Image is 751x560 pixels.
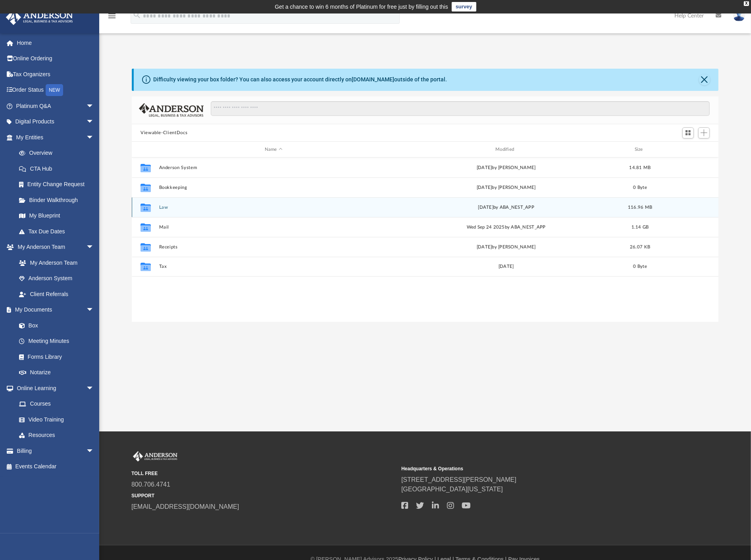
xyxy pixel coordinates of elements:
[6,66,106,82] a: Tax Organizers
[452,2,476,12] a: survey
[86,443,102,459] span: arrow_drop_down
[132,158,718,322] div: grid
[159,244,388,250] button: Receipts
[6,51,106,67] a: Online Ordering
[11,255,98,271] a: My Anderson Team
[6,443,106,459] a: Billingarrow_drop_down
[392,244,621,251] div: [DATE] by [PERSON_NAME]
[131,503,239,510] a: [EMAIL_ADDRESS][DOMAIN_NAME]
[159,165,388,170] button: Anderson System
[86,114,102,130] span: arrow_drop_down
[153,75,447,84] div: Difficulty viewing your box folder? You can also access your account directly on outside of the p...
[131,481,170,488] a: 800.706.4741
[275,2,448,12] div: Get a chance to win 6 months of Platinum for free just by filling out this
[352,76,394,83] a: [DOMAIN_NAME]
[11,271,102,287] a: Anderson System
[624,146,656,153] div: Size
[6,129,106,145] a: My Entitiesarrow_drop_down
[633,185,647,190] span: 0 Byte
[401,486,503,493] a: [GEOGRAPHIC_DATA][US_STATE]
[11,161,106,177] a: CTA Hub
[86,239,102,256] span: arrow_drop_down
[6,114,106,130] a: Digital Productsarrow_drop_down
[11,223,106,239] a: Tax Due Dates
[107,11,117,21] i: menu
[86,380,102,396] span: arrow_drop_down
[11,177,106,192] a: Entity Change Request
[86,129,102,146] span: arrow_drop_down
[159,264,388,269] button: Tax
[659,146,715,153] div: id
[698,127,710,139] button: Add
[633,264,647,269] span: 0 Byte
[11,208,102,224] a: My Blueprint
[131,470,396,477] small: TOLL FREE
[733,10,745,21] img: User Pic
[392,263,621,270] div: [DATE]
[46,84,63,96] div: NEW
[11,318,98,333] a: Box
[682,127,694,139] button: Switch to Grid View
[133,11,141,19] i: search
[11,286,102,302] a: Client Referrals
[6,380,102,396] a: Online Learningarrow_drop_down
[4,10,75,25] img: Anderson Advisors Platinum Portal
[478,205,493,210] span: [DATE]
[107,15,117,21] a: menu
[630,165,651,170] span: 14.81 MB
[211,101,710,116] input: Search files and folders
[131,492,396,499] small: SUPPORT
[159,225,388,230] button: Mail
[392,184,621,191] div: [DATE] by [PERSON_NAME]
[6,302,102,318] a: My Documentsarrow_drop_down
[632,225,649,229] span: 1.14 GB
[392,224,621,231] div: Wed Sep 24 2025 by ABA_NEST_APP
[391,146,621,153] div: Modified
[86,302,102,318] span: arrow_drop_down
[699,74,710,85] button: Close
[131,451,179,462] img: Anderson Advisors Platinum Portal
[6,82,106,98] a: Order StatusNEW
[11,365,102,381] a: Notarize
[392,164,621,171] div: [DATE] by [PERSON_NAME]
[6,98,106,114] a: Platinum Q&Aarrow_drop_down
[159,205,388,210] button: Law
[11,192,106,208] a: Binder Walkthrough
[630,245,650,249] span: 26.07 KB
[159,146,388,153] div: Name
[86,98,102,114] span: arrow_drop_down
[11,333,102,349] a: Meeting Minutes
[11,396,102,412] a: Courses
[744,1,749,6] div: close
[11,145,106,161] a: Overview
[6,459,106,475] a: Events Calendar
[392,204,621,211] div: by ABA_NEST_APP
[6,239,102,255] a: My Anderson Teamarrow_drop_down
[135,146,155,153] div: id
[628,205,652,210] span: 116.96 MB
[159,185,388,190] button: Bookkeeping
[11,412,98,427] a: Video Training
[6,35,106,51] a: Home
[141,129,187,137] button: Viewable-ClientDocs
[11,427,102,443] a: Resources
[401,476,516,483] a: [STREET_ADDRESS][PERSON_NAME]
[11,349,98,365] a: Forms Library
[401,465,666,472] small: Headquarters & Operations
